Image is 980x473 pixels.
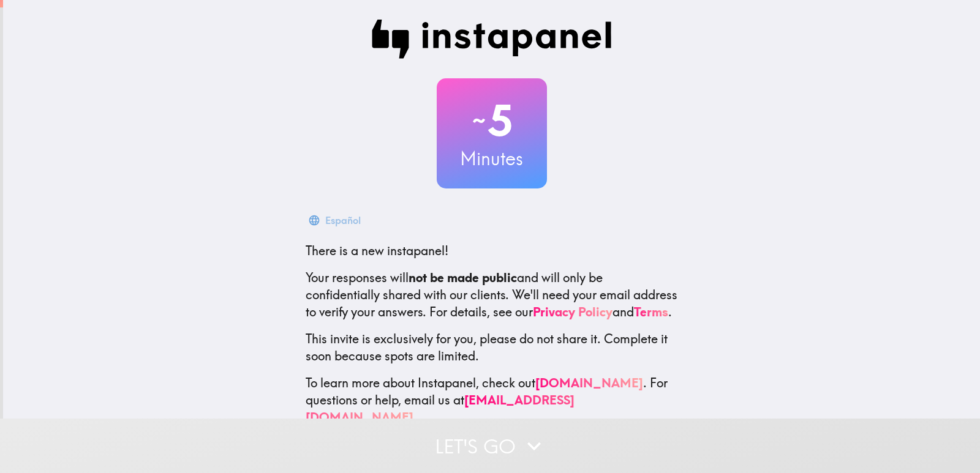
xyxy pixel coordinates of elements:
p: This invite is exclusively for you, please do not share it. Complete it soon because spots are li... [306,330,678,365]
button: Español [306,208,366,233]
b: not be made public [409,270,517,285]
a: Terms [634,304,668,319]
p: Your responses will and will only be confidentially shared with our clients. We'll need your emai... [306,269,678,321]
h2: 5 [437,95,547,146]
img: Instapanel [372,20,612,59]
span: ~ [470,102,488,139]
h3: Minutes [437,146,547,171]
a: [DOMAIN_NAME] [535,375,643,390]
div: Español [325,212,361,229]
span: There is a new instapanel! [306,243,448,258]
a: Privacy Policy [533,304,612,319]
p: To learn more about Instapanel, check out . For questions or help, email us at . [306,374,678,426]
